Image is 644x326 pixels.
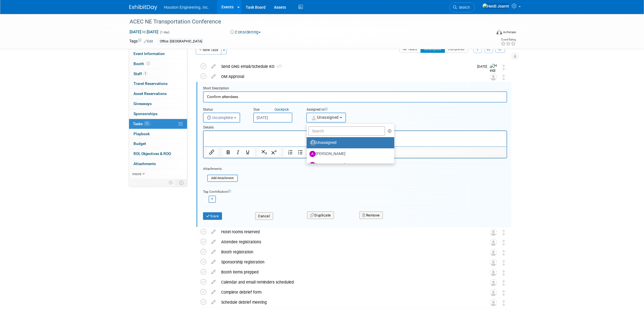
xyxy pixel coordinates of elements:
[490,73,497,81] img: Unassigned
[203,86,507,91] div: Short Description
[129,49,187,59] a: Event Information
[501,38,516,41] div: Event Rating
[307,211,334,219] button: Duplicate
[359,211,383,219] button: Remove
[218,257,479,267] div: Sponsorship registration
[310,115,339,120] span: Unassigned
[133,81,168,86] span: Travel Reservations
[255,212,273,220] button: Cancel
[218,287,479,297] div: Complete debrief form
[209,270,218,275] a: edit
[129,159,187,169] a: Attachments
[275,108,283,111] i: Quick
[129,79,187,89] a: Travel Reservations
[209,74,218,79] a: edit
[490,259,497,266] img: Unassigned
[306,107,376,113] div: Assigned to
[129,69,187,79] a: Staff1
[209,64,218,69] a: edit
[502,75,505,80] i: Move task
[233,148,243,156] button: Italic
[490,289,497,296] img: Unassigned
[218,62,474,71] div: Send GNG email/Schedule KO
[146,61,151,66] span: Booth not reserved yet
[286,148,295,156] button: Numbered list
[449,3,475,12] a: Search
[129,29,159,34] span: [DATE] [DATE]
[490,269,497,276] img: Unassigned
[203,107,245,113] div: Status
[129,149,187,159] a: ROI, Objectives & ROO
[309,138,389,147] label: Unassigned
[228,29,263,35] button: Considering
[129,119,187,129] a: Tasks0%
[209,300,218,305] a: edit
[306,113,346,123] button: Unassigned
[158,39,204,44] div: Office: [GEOGRAPHIC_DATA]
[243,148,252,156] button: Underline
[502,260,505,265] i: Move task
[133,91,167,96] span: Asset Reservations
[129,5,157,10] img: ExhibitDay
[144,122,150,126] span: 0%
[490,299,497,306] img: Unassigned
[133,151,171,156] span: ROI, Objectives & ROO
[176,179,187,186] td: Toggle Event Tabs
[129,129,187,139] a: Playbook
[133,61,151,66] span: Booth
[209,239,218,244] a: edit
[309,161,389,170] label: [PERSON_NAME]
[218,247,479,257] div: Booth registration
[223,148,233,156] button: Bold
[253,107,298,113] div: Due
[133,51,165,56] span: Event Information
[133,111,158,116] span: Sponsorships
[203,188,507,194] div: Tag Contributors
[503,30,516,34] div: In-Person
[133,132,150,136] span: Playbook
[129,109,187,119] a: Sponsorships
[218,267,479,277] div: Booth items prepped
[207,115,233,120] span: Incomplete
[502,65,505,70] i: Move task
[203,123,507,130] div: Details
[309,162,316,168] img: A.jpg
[204,131,507,146] iframe: Rich Text Area
[209,260,218,265] a: edit
[132,172,141,176] span: more
[218,237,479,247] div: Attendee registrations
[203,166,238,171] div: Attachments
[259,148,269,156] button: Subscript
[309,149,389,158] label: [PERSON_NAME]
[482,3,509,9] img: Heidi Joarnt
[209,249,218,254] a: edit
[129,169,187,179] a: more
[164,5,209,9] span: Houston Engineering, Inc.
[490,63,498,83] img: Heidi Joarnt
[159,30,170,34] span: (1 day)
[310,140,316,146] img: Unassigned-User-Icon.png
[502,280,505,285] i: Move task
[502,230,505,235] i: Move task
[133,101,152,106] span: Giveaways
[490,229,497,236] img: Unassigned
[207,148,216,156] button: Insert/edit link
[497,30,502,34] img: Format-Inperson.png
[196,46,221,54] button: New Task
[166,179,176,186] td: Personalize Event Tab Strip
[129,59,187,69] a: Booth
[309,151,316,157] img: A.jpg
[218,227,479,237] div: Hotel rooms reserved
[144,39,153,43] a: Edit
[209,229,218,234] a: edit
[275,65,282,69] span: 1
[490,239,497,246] img: Unassigned
[203,91,507,102] input: Name of task or a short description
[209,280,218,285] a: edit
[203,113,240,123] button: Incomplete
[129,139,187,149] a: Budget
[477,65,490,68] span: [DATE]
[308,126,385,136] input: Search
[273,107,290,112] a: Quickpick
[128,17,483,27] div: ACEC NE Transportation Conference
